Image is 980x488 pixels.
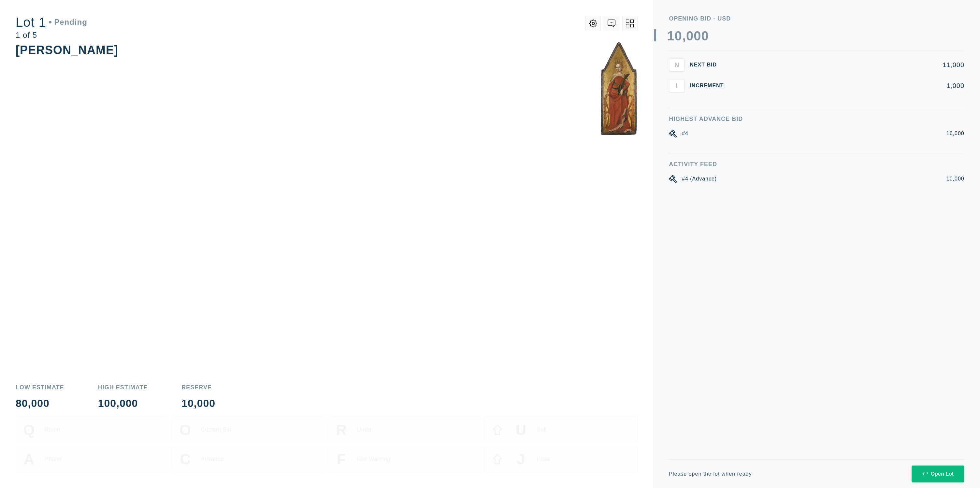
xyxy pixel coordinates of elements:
div: 10,000 [181,398,215,409]
div: 80,000 [16,398,64,409]
span: I [676,82,678,89]
div: Lot 1 [16,16,87,29]
span: N [674,61,679,68]
div: Opening bid - USD [669,16,964,22]
div: Next Bid [690,62,729,67]
div: 0 [701,29,709,42]
div: #4 [682,130,688,137]
div: 1 [667,29,674,42]
div: 11,000 [734,62,964,68]
div: Reserve [181,384,215,390]
div: 10,000 [946,175,964,183]
div: Highest Advance Bid [669,116,964,122]
div: #4 (Advance) [682,175,717,183]
div: Pending [49,18,87,26]
div: Increment [690,83,729,88]
div: 1,000 [734,82,964,89]
div: 1 of 5 [16,31,87,39]
div: Low Estimate [16,384,64,390]
button: N [669,58,685,71]
div: [PERSON_NAME] [16,43,118,57]
div: 0 [686,29,694,42]
div: , [682,29,686,160]
button: Open Lot [912,466,964,482]
div: 0 [675,29,682,42]
div: Open Lot [922,471,954,477]
div: High Estimate [98,384,148,390]
button: I [669,79,685,92]
div: 16,000 [946,130,964,137]
div: 0 [694,29,701,42]
div: Please open the lot when ready [669,471,752,477]
div: Activity Feed [669,161,964,167]
div: 100,000 [98,398,148,409]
